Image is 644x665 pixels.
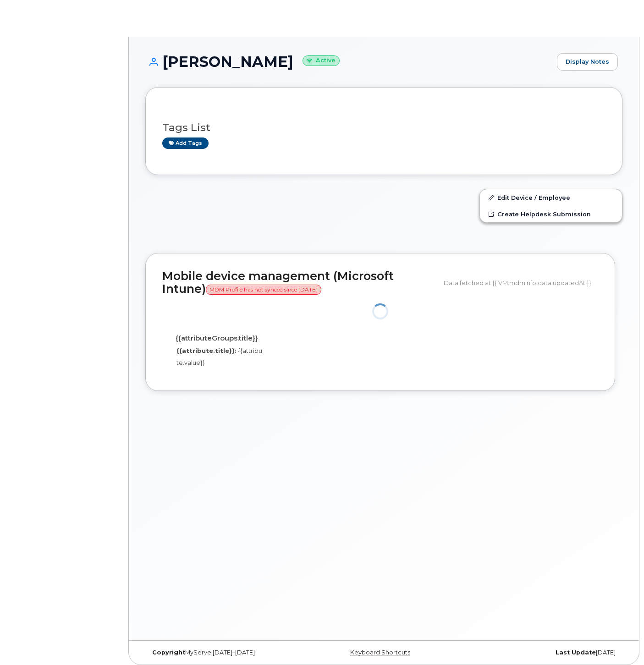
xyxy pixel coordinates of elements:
a: Keyboard Shortcuts [350,649,410,656]
strong: Last Update [556,649,596,656]
a: Display Notes [557,53,618,71]
span: MDM Profile has not synced since [DATE] [206,285,321,295]
label: {{attribute.title}}: [176,346,237,355]
a: Create Helpdesk Submission [480,206,622,222]
h3: Tags List [162,122,605,133]
strong: Copyright [152,649,185,656]
a: Edit Device / Employee [480,189,622,206]
h4: {{attributeGroups.title}} [169,335,264,342]
a: Add tags [162,137,209,149]
small: Active [303,55,340,66]
div: [DATE] [463,649,622,656]
div: MyServe [DATE]–[DATE] [145,649,304,656]
div: Data fetched at {{ VM.mdmInfo.data.updatedAt }} [444,274,598,291]
h2: Mobile device management (Microsoft Intune) [162,270,437,295]
h1: [PERSON_NAME] [145,54,552,70]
